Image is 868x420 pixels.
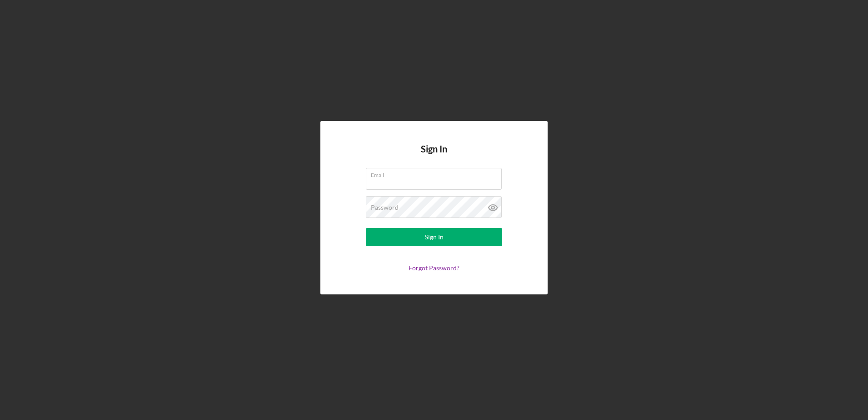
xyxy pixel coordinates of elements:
label: Password [371,204,399,211]
h4: Sign In [421,144,447,168]
label: Email [371,168,502,178]
div: Sign In [425,228,444,246]
button: Sign In [366,228,502,246]
a: Forgot Password? [409,264,459,272]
